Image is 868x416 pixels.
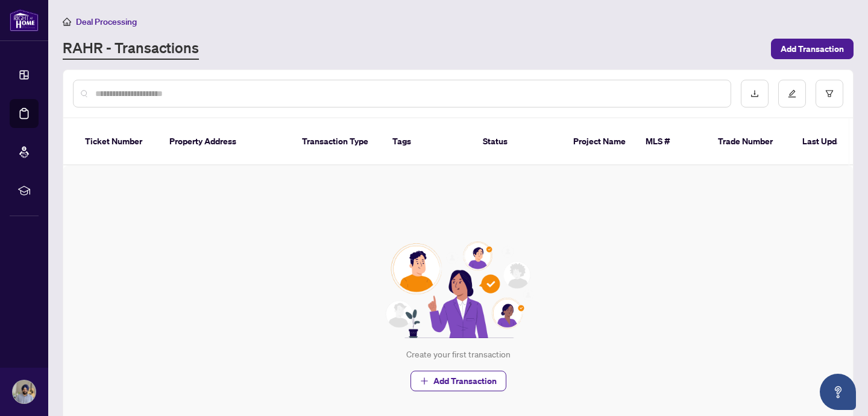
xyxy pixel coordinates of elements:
span: download [750,89,759,98]
span: home [63,18,71,26]
img: logo [10,9,39,31]
span: Deal Processing [76,16,137,27]
th: Tags [383,118,473,165]
div: Create your first transaction [406,348,511,361]
img: Profile Icon [13,380,36,403]
th: MLS # [636,118,708,165]
th: Trade Number [708,118,793,165]
th: Ticket Number [75,118,160,165]
img: Null State Icon [380,242,536,338]
button: Open asap [820,374,856,410]
span: Add Transaction [433,371,497,391]
th: Project Name [564,118,636,165]
span: filter [825,89,834,98]
button: filter [816,80,843,107]
button: edit [778,80,806,107]
th: Status [473,118,564,165]
span: edit [788,89,796,98]
span: Add Transaction [781,39,844,59]
button: Add Transaction [410,371,506,391]
button: Add Transaction [771,39,854,59]
th: Transaction Type [292,118,383,165]
button: download [741,80,769,107]
a: RAHR - Transactions [63,38,199,60]
th: Property Address [160,118,292,165]
span: plus [420,377,429,385]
